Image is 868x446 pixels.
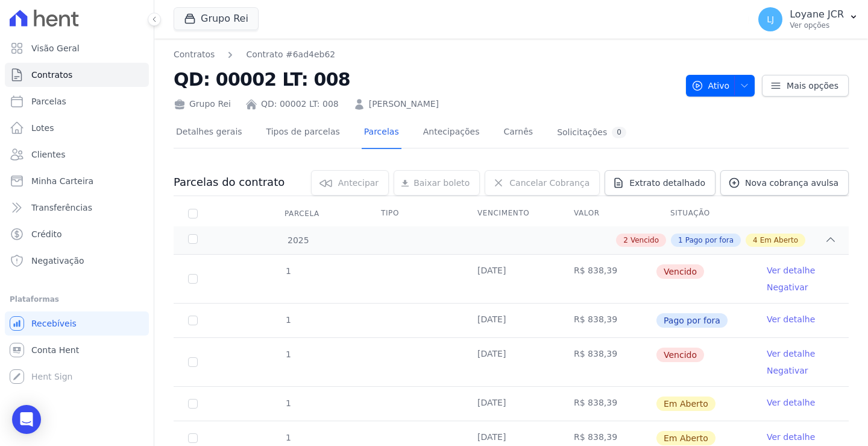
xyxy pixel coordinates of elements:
a: Ver detalhe [767,431,815,443]
a: Negativação [5,249,149,273]
span: Clientes [31,148,65,161]
td: R$ 838,39 [559,304,656,337]
td: R$ 838,39 [559,255,656,303]
a: Contrato #6ad4eb62 [246,48,335,61]
span: 1 [285,349,291,359]
th: Tipo [366,201,463,226]
span: Em Aberto [656,431,715,445]
span: Pago por fora [685,235,734,246]
a: Minha Carteira [5,169,149,193]
a: Crédito [5,222,149,246]
div: Solicitações [557,127,626,138]
td: R$ 838,39 [559,338,656,386]
span: Crédito [31,228,62,240]
a: Visão Geral [5,36,149,60]
a: Contratos [174,48,215,61]
span: 1 [285,315,291,325]
a: [PERSON_NAME] [369,98,439,110]
span: Pago por fora [656,313,728,328]
span: Transferências [31,202,92,214]
a: QD: 00002 LT: 008 [261,98,339,110]
nav: Breadcrumb [174,48,335,61]
a: Recebíveis [5,311,149,336]
span: Vencido [656,348,704,362]
a: Conta Hent [5,338,149,362]
td: [DATE] [463,338,559,386]
span: Ativo [691,75,730,97]
a: Extrato detalhado [605,170,715,196]
input: Só é possível selecionar pagamentos em aberto [188,316,198,325]
span: Negativação [31,255,84,267]
span: Contratos [31,69,72,81]
span: Em Aberto [760,235,798,246]
a: Negativar [767,282,808,292]
div: Open Intercom Messenger [12,405,41,434]
button: LJ Loyane JCR Ver opções [749,2,868,36]
h3: Parcelas do contrato [174,175,285,190]
span: 4 [753,235,758,246]
th: Valor [559,201,656,226]
a: Parcelas [362,117,401,149]
a: Negativar [767,366,808,375]
a: Contratos [5,63,149,87]
th: Situação [656,201,752,226]
span: LJ [767,15,774,24]
div: Plataformas [10,292,144,307]
div: Parcela [270,202,334,226]
button: Ativo [686,75,755,97]
input: default [188,274,198,284]
input: default [188,399,198,409]
div: Grupo Rei [174,98,231,110]
input: default [188,433,198,443]
a: Clientes [5,142,149,167]
div: 0 [612,127,626,138]
span: Visão Geral [31,42,80,54]
span: 1 [285,398,291,408]
a: Detalhes gerais [174,117,245,149]
span: 1 [678,235,683,246]
a: Tipos de parcelas [264,117,342,149]
span: Em Aberto [656,397,715,411]
a: Nova cobrança avulsa [720,170,849,196]
nav: Breadcrumb [174,48,676,61]
span: 1 [285,266,291,276]
span: 2 [623,235,628,246]
span: Vencido [656,264,704,279]
a: Ver detalhe [767,313,815,325]
a: Antecipações [421,117,482,149]
a: Ver detalhe [767,348,815,360]
button: Grupo Rei [174,7,259,30]
a: Solicitações0 [555,117,629,149]
a: Mais opções [762,75,849,97]
span: Recebíveis [31,317,77,330]
span: Extrato detalhado [629,177,705,189]
td: [DATE] [463,255,559,303]
td: R$ 838,39 [559,387,656,421]
td: [DATE] [463,387,559,421]
p: Ver opções [790,21,844,30]
span: 1 [285,433,291,442]
a: Transferências [5,196,149,220]
span: Vencido [631,235,659,246]
td: [DATE] [463,304,559,337]
a: Carnês [501,117,535,149]
a: Ver detalhe [767,397,815,409]
a: Lotes [5,116,149,140]
p: Loyane JCR [790,8,844,21]
span: Minha Carteira [31,175,93,187]
input: default [188,357,198,367]
h2: QD: 00002 LT: 008 [174,66,676,93]
span: Lotes [31,122,54,134]
span: Nova cobrança avulsa [745,177,838,189]
span: Mais opções [787,80,838,92]
th: Vencimento [463,201,559,226]
a: Ver detalhe [767,264,815,276]
span: Conta Hent [31,344,79,356]
span: Parcelas [31,95,66,107]
a: Parcelas [5,89,149,113]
